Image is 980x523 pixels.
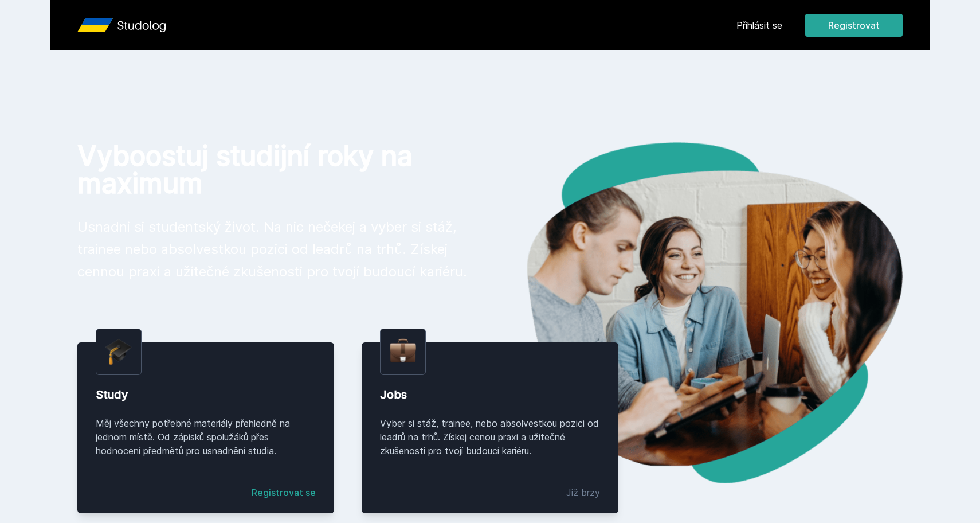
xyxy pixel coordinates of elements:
[390,336,416,365] img: briefcase.png
[490,142,903,483] img: hero.png
[805,14,903,37] button: Registrovat
[380,387,600,403] div: Jobs
[252,486,316,499] a: Registrovat se
[77,216,472,283] p: Usnadni si studentský život. Na nic nečekej a vyber si stáž, trainee nebo absolvestkou pozici od ...
[77,142,472,197] h1: Vyboostuj studijní roky na maximum
[736,18,782,32] a: Přihlásit se
[105,338,132,365] img: graduation-cap.png
[380,416,600,458] div: Vyber si stáž, trainee, nebo absolvestkou pozici od leadrů na trhů. Získej cenou praxi a užitečné...
[566,486,600,499] div: Již brzy
[96,416,316,458] div: Měj všechny potřebné materiály přehledně na jednom místě. Od zápisků spolužáků přes hodnocení pře...
[96,387,316,403] div: Study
